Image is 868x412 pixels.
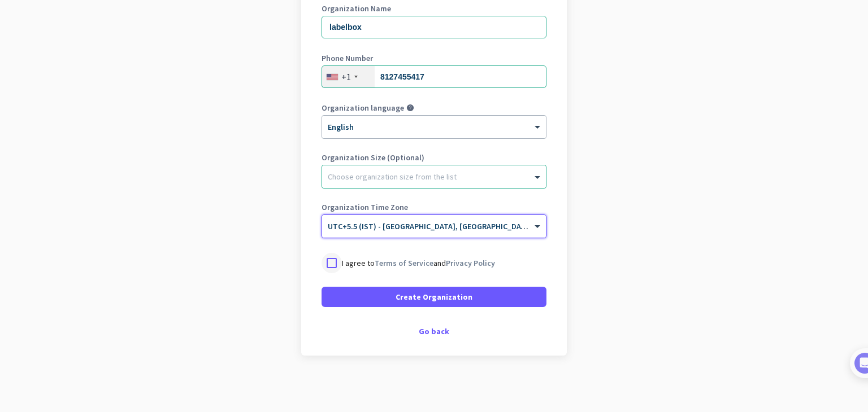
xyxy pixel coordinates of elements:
[322,65,546,88] input: 201-555-0123
[322,327,546,335] div: Go back
[322,16,546,38] input: What is the name of your organization?
[406,104,414,112] i: help
[322,203,546,211] label: Organization Time Zone
[341,71,351,82] div: +1
[396,291,472,303] span: Create Organization
[375,258,433,268] a: Terms of Service
[342,257,495,269] p: I agree to and
[446,258,495,268] a: Privacy Policy
[322,104,404,112] label: Organization language
[322,154,546,161] label: Organization Size (Optional)
[322,54,546,62] label: Phone Number
[322,5,546,12] label: Organization Name
[322,287,546,307] button: Create Organization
